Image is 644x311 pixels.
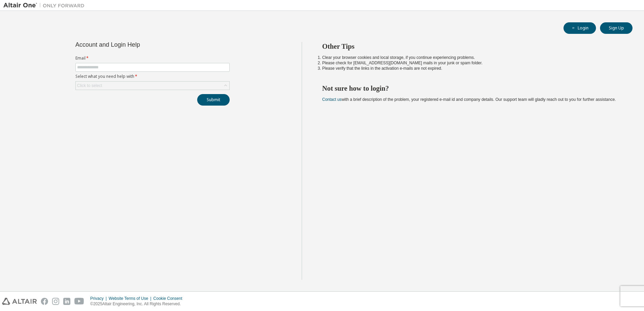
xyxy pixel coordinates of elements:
div: Privacy [90,296,109,301]
p: © 2025 Altair Engineering, Inc. All Rights Reserved. [90,301,186,307]
img: linkedin.svg [63,298,70,305]
label: Email [75,55,230,61]
div: Click to select [77,83,102,88]
button: Sign Up [600,22,632,34]
span: with a brief description of the problem, your registered e-mail id and company details. Our suppo... [322,97,616,102]
div: Website Terms of Use [109,296,153,301]
li: Please verify that the links in the activation e-mails are not expired. [322,66,621,71]
img: Altair One [3,2,88,9]
img: altair_logo.svg [2,298,37,305]
button: Login [563,22,596,34]
li: Please check for [EMAIL_ADDRESS][DOMAIN_NAME] mails in your junk or spam folder. [322,60,621,66]
label: Select what you need help with [75,74,230,79]
div: Click to select [76,82,229,90]
button: Submit [197,94,230,106]
div: Account and Login Help [75,42,199,47]
h2: Other Tips [322,42,621,51]
div: Cookie Consent [153,296,186,301]
img: instagram.svg [52,298,59,305]
li: Clear your browser cookies and local storage, if you continue experiencing problems. [322,55,621,60]
a: Contact us [322,97,342,102]
img: facebook.svg [41,298,48,305]
img: youtube.svg [74,298,84,305]
h2: Not sure how to login? [322,84,621,93]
